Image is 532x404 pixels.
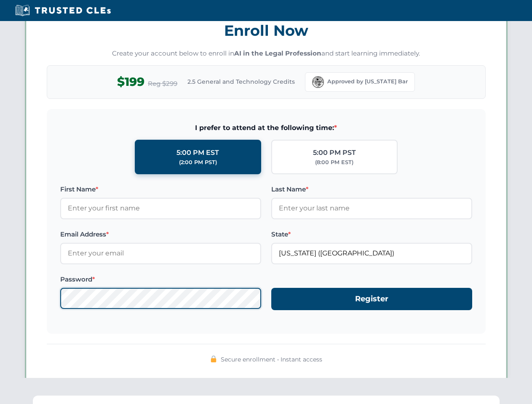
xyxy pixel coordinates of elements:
[60,122,472,133] span: I prefer to attend at the following time:
[60,229,261,239] label: Email Address
[210,356,217,362] img: 🔒
[148,79,177,89] span: Reg $299
[271,184,472,194] label: Last Name
[315,158,353,167] div: (8:00 PM EST)
[271,243,472,264] input: Florida (FL)
[187,77,295,86] span: 2.5 General and Technology Credits
[234,49,321,57] strong: AI in the Legal Profession
[312,76,324,88] img: Florida Bar
[271,198,472,219] input: Enter your last name
[271,229,472,239] label: State
[271,288,472,310] button: Register
[176,147,219,158] div: 5:00 PM EST
[117,72,144,91] span: $199
[313,147,356,158] div: 5:00 PM PST
[60,184,261,194] label: First Name
[60,274,261,284] label: Password
[47,49,486,58] p: Create your account below to enroll in and start learning immediately.
[47,17,486,44] h3: Enroll Now
[327,77,408,86] span: Approved by [US_STATE] Bar
[179,158,217,167] div: (2:00 PM PST)
[221,355,322,364] span: Secure enrollment • Instant access
[60,243,261,264] input: Enter your email
[60,198,261,219] input: Enter your first name
[13,4,113,17] img: Trusted CLEs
